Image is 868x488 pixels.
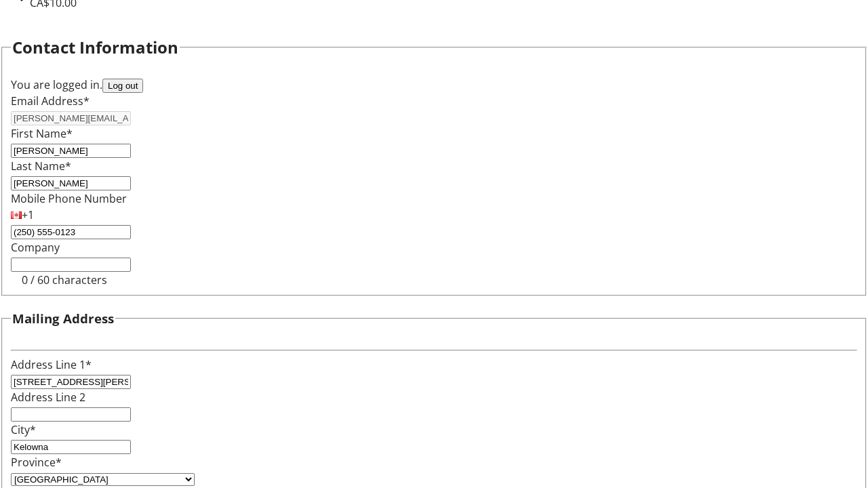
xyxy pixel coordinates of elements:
label: Email Address* [11,94,90,108]
label: Company [11,240,60,255]
label: Address Line 2 [11,390,85,405]
input: Address [11,375,131,389]
div: You are logged in. [11,77,857,93]
input: City [11,440,131,454]
button: Log out [102,79,143,93]
input: (506) 234-5678 [11,225,131,239]
label: Last Name* [11,159,71,174]
label: City* [11,422,36,437]
label: Address Line 1* [11,357,92,372]
h2: Contact Information [12,35,178,60]
h3: Mailing Address [12,309,114,328]
tr-character-limit: 0 / 60 characters [22,272,107,287]
label: First Name* [11,126,73,141]
label: Province* [11,455,62,470]
label: Mobile Phone Number [11,191,127,206]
